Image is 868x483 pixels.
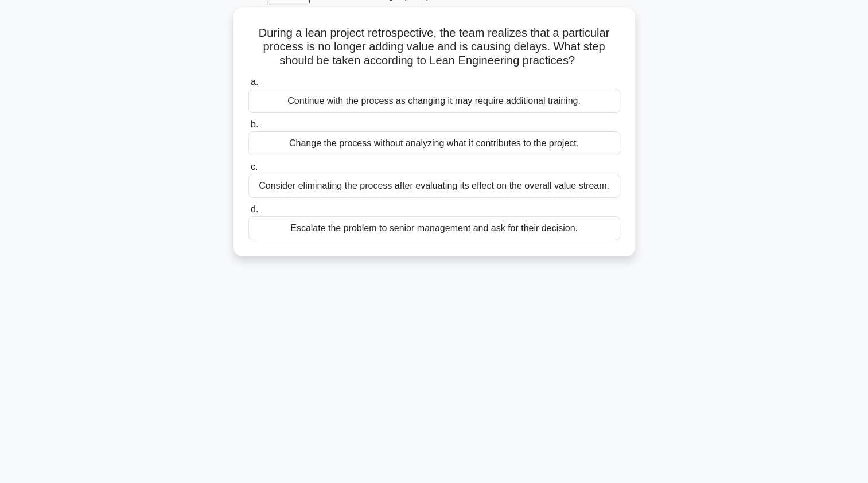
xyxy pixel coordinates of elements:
[248,131,620,155] div: Change the process without analyzing what it contributes to the project.
[251,77,258,87] span: a.
[248,89,620,113] div: Continue with the process as changing it may require additional training.
[248,174,620,198] div: Consider eliminating the process after evaluating its effect on the overall value stream.
[251,204,258,214] span: d.
[247,26,621,68] h5: During a lean project retrospective, the team realizes that a particular process is no longer add...
[251,162,258,172] span: c.
[251,119,258,129] span: b.
[248,216,620,240] div: Escalate the problem to senior management and ask for their decision.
